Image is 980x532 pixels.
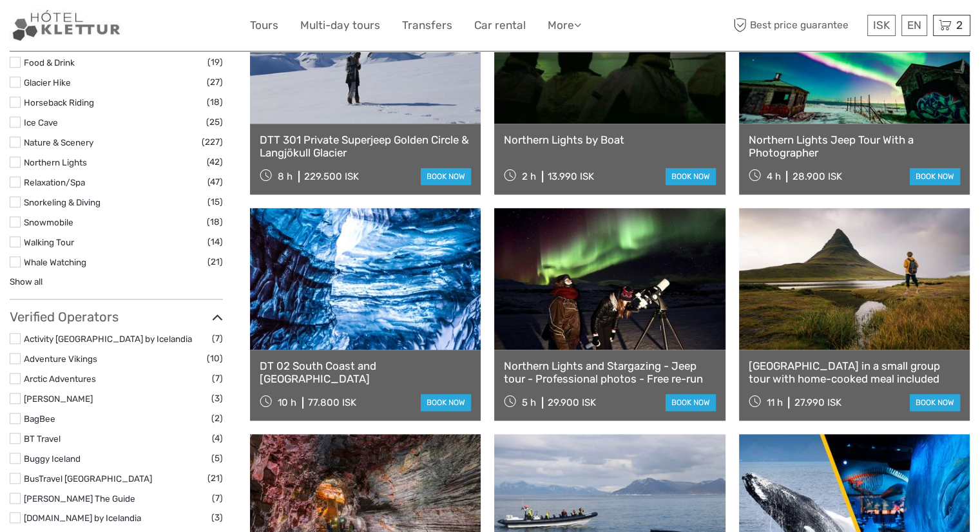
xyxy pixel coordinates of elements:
span: 11 h [766,397,782,408]
a: BusTravel [GEOGRAPHIC_DATA] [24,473,152,484]
span: (7) [212,331,223,346]
a: [GEOGRAPHIC_DATA] in a small group tour with home-cooked meal included [749,359,960,386]
span: (18) [207,95,223,109]
a: Snorkeling & Diving [24,197,101,207]
span: (21) [207,471,223,486]
a: Tours [250,16,278,35]
a: Adventure Vikings [24,354,97,364]
a: [PERSON_NAME] The Guide [24,493,135,504]
span: (14) [207,234,223,249]
span: 2 [954,19,965,32]
a: BT Travel [24,433,61,444]
div: 29.900 ISK [548,397,596,408]
a: book now [666,168,716,185]
a: book now [421,168,471,185]
span: (21) [207,254,223,269]
button: Open LiveChat chat widget [148,20,164,35]
a: Nature & Scenery [24,137,93,147]
a: Transfers [402,16,452,35]
span: Best price guarantee [730,15,864,36]
a: Northern Lights Jeep Tour With a Photographer [749,133,960,160]
span: (10) [207,351,223,366]
a: [DOMAIN_NAME] by Icelandia [24,513,141,523]
span: 5 h [522,397,536,408]
a: More [548,16,581,35]
a: DTT 301 Private Superjeep Golden Circle & Langjökull Glacier [260,133,471,160]
div: 77.800 ISK [308,397,356,408]
a: BagBee [24,413,55,424]
div: 28.900 ISK [792,171,841,182]
a: Activity [GEOGRAPHIC_DATA] by Icelandia [24,334,192,344]
a: Northern Lights and Stargazing - Jeep tour - Professional photos - Free re-run [504,359,715,386]
a: Buggy Iceland [24,453,81,464]
a: DT 02 South Coast and [GEOGRAPHIC_DATA] [260,359,471,386]
a: book now [666,394,716,411]
a: Arctic Adventures [24,374,96,384]
a: book now [910,168,960,185]
span: (7) [212,491,223,506]
div: 229.500 ISK [304,171,359,182]
span: 4 h [766,171,780,182]
a: Car rental [474,16,526,35]
a: Show all [10,276,43,287]
a: Relaxation/Spa [24,177,85,187]
span: (25) [206,115,223,129]
div: EN [901,15,927,36]
a: Northern Lights [24,157,87,167]
a: Food & Drink [24,57,75,68]
a: Whale Watching [24,257,86,267]
a: Snowmobile [24,217,73,227]
span: 8 h [278,171,293,182]
span: 10 h [278,397,296,408]
a: Glacier Hike [24,77,71,88]
span: (3) [211,510,223,525]
div: 27.990 ISK [794,397,841,408]
span: (15) [207,195,223,209]
a: book now [421,394,471,411]
span: (3) [211,391,223,406]
span: (19) [207,55,223,70]
a: Multi-day tours [300,16,380,35]
span: (2) [211,411,223,426]
span: (5) [211,451,223,466]
span: ISK [873,19,890,32]
div: 13.990 ISK [548,171,594,182]
span: (4) [212,431,223,446]
span: (27) [207,75,223,90]
a: Northern Lights by Boat [504,133,715,146]
h3: Verified Operators [10,309,223,325]
a: book now [910,394,960,411]
span: (42) [207,155,223,169]
a: Horseback Riding [24,97,94,108]
p: We're away right now. Please check back later! [18,23,146,33]
span: (18) [207,214,223,229]
a: Walking Tour [24,237,74,247]
span: 2 h [522,171,536,182]
a: [PERSON_NAME] [24,394,93,404]
a: Ice Cave [24,117,58,128]
img: Our services [10,10,124,41]
span: (7) [212,371,223,386]
span: (47) [207,175,223,189]
span: (227) [202,135,223,149]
